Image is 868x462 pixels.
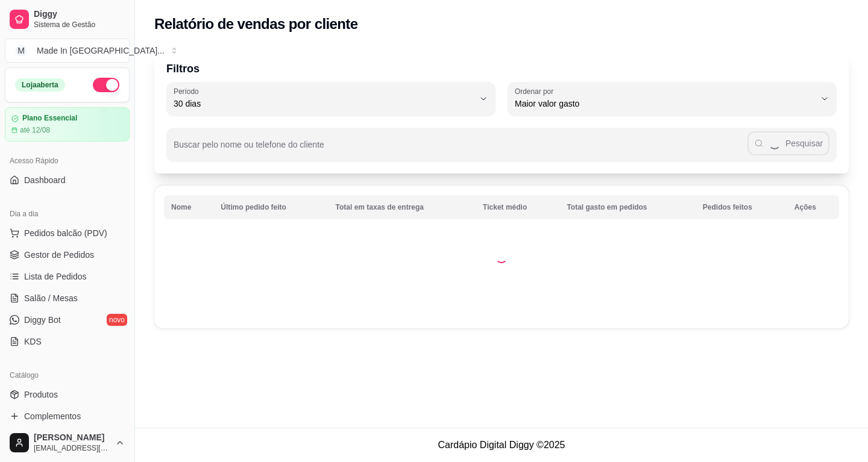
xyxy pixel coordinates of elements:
span: Dashboard [24,174,66,186]
a: Produtos [5,385,130,404]
button: Alterar Status [93,78,119,92]
a: DiggySistema de Gestão [5,5,130,34]
span: M [15,45,27,57]
span: KDS [24,336,42,348]
input: Buscar pelo nome ou telefone do cliente [174,143,747,155]
div: Loja aberta [15,78,65,92]
span: Pedidos balcão (PDV) [24,227,107,239]
a: Complementos [5,407,130,426]
span: [PERSON_NAME] [34,432,110,443]
div: Loading [495,251,508,263]
p: Filtros [166,60,837,77]
button: [PERSON_NAME][EMAIL_ADDRESS][DOMAIN_NAME] [5,428,130,457]
div: Made In [GEOGRAPHIC_DATA] ... [37,45,165,57]
button: Período30 dias [166,82,495,116]
a: Gestor de Pedidos [5,245,130,264]
span: Diggy [34,9,125,20]
span: [EMAIL_ADDRESS][DOMAIN_NAME] [34,443,110,453]
a: Plano Essencialaté 12/08 [5,107,130,142]
a: Lista de Pedidos [5,267,130,286]
span: Diggy Bot [24,314,61,326]
article: Plano Essencial [22,114,77,123]
span: Gestor de Pedidos [24,249,94,261]
span: Salão / Mesas [24,292,78,304]
button: Pedidos balcão (PDV) [5,223,130,243]
footer: Cardápio Digital Diggy © 2025 [135,428,868,462]
a: KDS [5,332,130,351]
span: Sistema de Gestão [34,20,125,30]
a: Salão / Mesas [5,289,130,308]
h2: Relatório de vendas por cliente [154,14,358,34]
span: Lista de Pedidos [24,270,87,283]
div: Acesso Rápido [5,151,130,170]
span: Maior valor gasto [515,98,815,110]
div: Dia a dia [5,204,130,223]
label: Ordenar por [515,86,558,96]
button: Select a team [5,39,130,63]
label: Período [174,86,203,96]
button: Ordenar porMaior valor gasto [508,82,837,116]
span: Produtos [24,389,58,401]
article: até 12/08 [20,125,50,135]
a: Dashboard [5,170,130,190]
div: Catálogo [5,366,130,385]
span: Complementos [24,410,81,422]
span: 30 dias [174,98,474,110]
a: Diggy Botnovo [5,310,130,329]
